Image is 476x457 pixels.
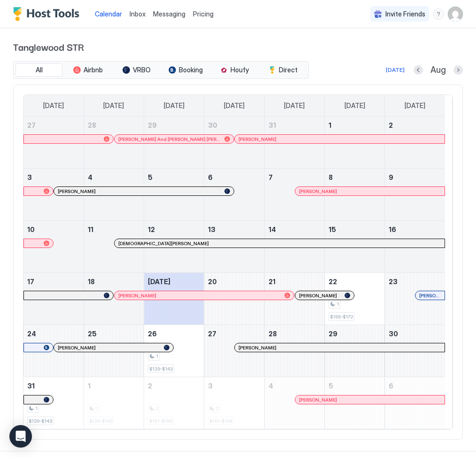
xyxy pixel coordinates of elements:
[84,325,144,377] td: August 25, 2025
[269,173,273,181] span: 7
[153,10,185,18] span: Messaging
[27,173,32,181] span: 3
[144,116,204,134] a: July 29, 2025
[64,63,111,77] button: Airbnb
[230,66,249,74] span: Houfy
[204,325,264,377] td: August 27, 2025
[153,9,185,19] a: Messaging
[144,273,204,290] a: August 19, 2025
[389,173,393,181] span: 9
[216,95,252,116] a: Wednesday
[144,377,204,429] td: September 2, 2025
[386,66,405,74] div: [DATE]
[95,9,122,19] a: Calendar
[130,10,146,18] span: Inbox
[385,116,445,169] td: August 2, 2025
[419,293,441,299] span: [PERSON_NAME]
[179,66,203,74] span: Booking
[264,221,324,273] td: August 14, 2025
[144,325,204,342] a: August 26, 2025
[264,116,324,169] td: July 31, 2025
[238,345,276,351] span: [PERSON_NAME]
[397,95,433,116] a: Saturday
[84,221,144,238] a: August 11, 2025
[43,101,64,110] span: [DATE]
[345,101,365,110] span: [DATE]
[329,121,331,129] span: 1
[84,377,144,395] a: September 1, 2025
[269,121,276,129] span: 31
[27,121,36,129] span: 27
[144,169,204,186] a: August 5, 2025
[204,169,264,221] td: August 6, 2025
[405,101,425,110] span: [DATE]
[13,7,84,21] a: Host Tools Logo
[84,116,144,134] a: July 28, 2025
[385,325,445,377] td: August 30, 2025
[269,382,273,390] span: 4
[144,377,204,395] a: September 2, 2025
[299,293,351,299] div: [PERSON_NAME]
[88,173,92,181] span: 4
[144,221,204,238] a: August 12, 2025
[118,136,221,142] span: [PERSON_NAME] And [PERSON_NAME] [PERSON_NAME]
[325,325,384,342] a: August 29, 2025
[88,121,96,129] span: 28
[264,325,324,377] td: August 28, 2025
[118,240,441,247] div: [DEMOGRAPHIC_DATA][PERSON_NAME]
[385,221,445,273] td: August 16, 2025
[103,101,124,110] span: [DATE]
[23,325,84,342] a: August 24, 2025
[325,221,384,238] a: August 15, 2025
[156,353,158,359] span: 1
[204,221,264,238] a: August 13, 2025
[433,8,444,20] div: menu
[84,377,144,429] td: September 1, 2025
[29,418,52,424] span: $129-$143
[27,382,35,390] span: 31
[324,377,384,429] td: September 5, 2025
[130,9,146,19] a: Inbox
[88,330,97,338] span: 25
[389,330,398,338] span: 30
[269,330,277,338] span: 28
[84,273,144,290] a: August 18, 2025
[148,121,157,129] span: 29
[23,325,84,377] td: August 24, 2025
[204,273,264,325] td: August 20, 2025
[9,425,32,448] div: Open Intercom Messenger
[58,345,96,351] span: [PERSON_NAME]
[204,273,264,290] a: August 20, 2025
[35,405,38,411] span: 1
[329,330,338,338] span: 29
[148,278,170,286] span: [DATE]
[27,225,35,233] span: 10
[269,278,276,286] span: 21
[96,95,131,116] a: Monday
[15,63,62,77] button: All
[414,65,423,75] button: Previous month
[118,136,230,142] div: [PERSON_NAME] And [PERSON_NAME] [PERSON_NAME]
[23,273,84,290] a: August 17, 2025
[264,273,324,325] td: August 21, 2025
[84,116,144,169] td: July 28, 2025
[164,101,184,110] span: [DATE]
[88,278,95,286] span: 18
[385,273,445,290] a: August 23, 2025
[208,173,213,181] span: 6
[325,377,384,395] a: September 5, 2025
[385,10,425,18] span: Invite Friends
[88,225,93,233] span: 11
[299,188,441,194] div: [PERSON_NAME]
[265,169,324,186] a: August 7, 2025
[36,66,43,74] span: All
[385,377,445,429] td: September 6, 2025
[238,345,441,351] div: [PERSON_NAME]
[453,65,463,75] button: Next month
[265,377,324,395] a: September 4, 2025
[23,169,84,221] td: August 3, 2025
[84,273,144,325] td: August 18, 2025
[148,173,153,181] span: 5
[58,188,230,194] div: [PERSON_NAME]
